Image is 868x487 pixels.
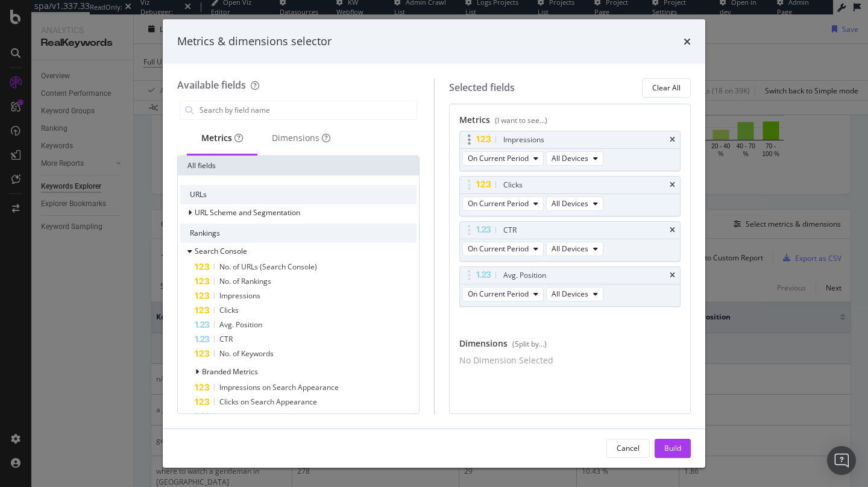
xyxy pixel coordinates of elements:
[459,131,681,171] div: ImpressionstimesOn Current PeriodAll Devices
[459,176,681,216] div: ClickstimesOn Current PeriodAll Devices
[652,83,681,93] div: Clear All
[219,348,274,359] span: No. of Keywords
[503,269,546,281] div: Avg. Position
[827,446,856,475] div: Open Intercom Messenger
[552,243,588,254] span: All Devices
[552,198,588,209] span: All Devices
[219,262,317,272] span: No. of URLs (Search Console)
[503,224,517,236] div: CTR
[670,181,675,189] div: times
[503,134,544,146] div: Impressions
[195,207,300,218] span: URL Scheme and Segmentation
[512,339,547,349] div: (Split by...)
[468,289,529,299] span: On Current Period
[219,305,239,315] span: Clicks
[219,276,271,286] span: No. of Rankings
[219,319,262,330] span: Avg. Position
[546,151,603,166] button: All Devices
[219,334,233,344] span: CTR
[664,443,681,453] div: Build
[495,115,547,125] div: (I want to see...)
[219,291,260,301] span: Impressions
[202,366,258,377] span: Branded Metrics
[617,443,640,453] div: Cancel
[201,132,243,144] div: Metrics
[670,227,675,234] div: times
[459,354,553,366] div: No Dimension Selected
[177,78,246,92] div: Available fields
[449,81,515,95] div: Selected fields
[468,153,529,163] span: On Current Period
[552,289,588,299] span: All Devices
[655,439,691,458] button: Build
[462,287,544,301] button: On Current Period
[684,34,691,49] div: times
[219,397,317,407] span: Clicks on Search Appearance
[177,34,332,49] div: Metrics & dimensions selector
[468,198,529,209] span: On Current Period
[459,338,681,354] div: Dimensions
[468,243,529,254] span: On Current Period
[459,221,681,262] div: CTRtimesOn Current PeriodAll Devices
[606,439,650,458] button: Cancel
[670,272,675,279] div: times
[180,185,417,204] div: URLs
[546,242,603,256] button: All Devices
[552,153,588,163] span: All Devices
[219,382,339,392] span: Impressions on Search Appearance
[195,246,247,256] span: Search Console
[163,19,705,468] div: modal
[180,224,417,243] div: Rankings
[503,179,523,191] div: Clicks
[178,156,419,175] div: All fields
[670,136,675,143] div: times
[272,132,330,144] div: Dimensions
[459,266,681,307] div: Avg. PositiontimesOn Current PeriodAll Devices
[459,114,681,131] div: Metrics
[546,196,603,211] button: All Devices
[642,78,691,98] button: Clear All
[198,101,417,119] input: Search by field name
[462,242,544,256] button: On Current Period
[462,196,544,211] button: On Current Period
[462,151,544,166] button: On Current Period
[546,287,603,301] button: All Devices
